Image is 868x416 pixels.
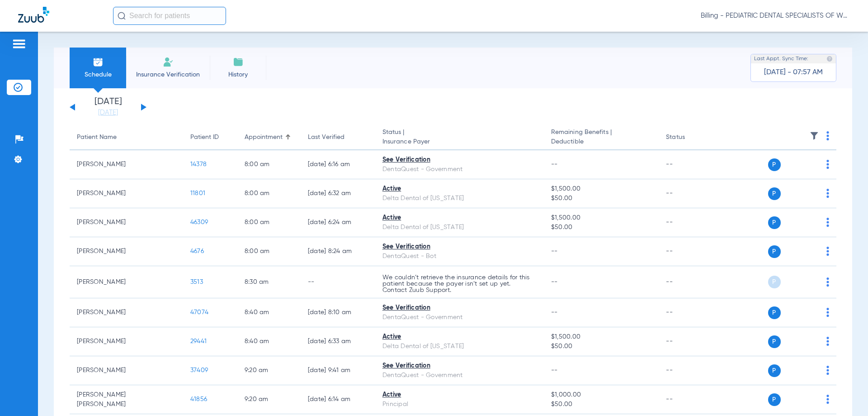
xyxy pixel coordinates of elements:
td: [PERSON_NAME] [PERSON_NAME] [70,385,183,414]
div: DentaQuest - Government [382,165,537,174]
td: [DATE] 6:16 AM [301,150,375,179]
span: $1,500.00 [551,332,651,342]
span: 29441 [190,338,207,344]
span: $1,500.00 [551,213,651,223]
span: -- [551,279,558,285]
th: Remaining Benefits | [544,125,659,150]
span: P [768,158,781,171]
td: [PERSON_NAME] [70,179,183,208]
span: P [768,216,781,229]
div: Active [382,213,537,223]
div: See Verification [382,155,537,165]
span: $50.00 [551,342,651,351]
span: History [217,70,259,79]
div: DentaQuest - Government [382,371,537,380]
input: Search for patients [113,7,226,25]
td: -- [659,298,720,327]
td: [PERSON_NAME] [70,327,183,356]
img: group-dot-blue.svg [826,218,829,227]
span: Schedule [76,70,119,79]
img: History [233,57,244,67]
span: P [768,364,781,377]
td: [DATE] 8:24 AM [301,237,375,266]
div: Delta Dental of [US_STATE] [382,194,537,203]
td: [PERSON_NAME] [70,208,183,237]
span: P [768,335,781,348]
span: P [768,187,781,200]
td: -- [659,179,720,208]
img: Zuub Logo [18,7,49,23]
div: See Verification [382,242,537,252]
a: [DATE] [81,108,135,117]
div: Delta Dental of [US_STATE] [382,342,537,351]
span: Billing - PEDIATRIC DENTAL SPECIALISTS OF WESTERN [US_STATE] [701,11,850,20]
div: DentaQuest - Bot [382,252,537,261]
th: Status | [375,125,544,150]
div: See Verification [382,303,537,313]
span: 37409 [190,367,208,373]
td: -- [659,356,720,385]
li: [DATE] [81,97,135,117]
span: -- [551,309,558,316]
td: 9:20 AM [237,356,301,385]
td: [PERSON_NAME] [70,237,183,266]
td: -- [659,208,720,237]
span: -- [551,248,558,254]
span: Insurance Verification [133,70,203,79]
div: Active [382,390,537,400]
div: Delta Dental of [US_STATE] [382,223,537,232]
img: group-dot-blue.svg [826,308,829,317]
img: Schedule [93,57,104,67]
div: Patient Name [77,133,117,142]
span: 14378 [190,161,207,167]
div: Principal [382,400,537,409]
span: $1,000.00 [551,390,651,400]
td: -- [659,266,720,298]
td: [PERSON_NAME] [70,150,183,179]
div: Appointment [245,133,283,142]
span: -- [551,161,558,167]
div: Patient Name [77,133,176,142]
span: -- [551,367,558,373]
img: hamburger-icon [12,38,26,49]
td: [PERSON_NAME] [70,298,183,327]
td: [DATE] 6:14 AM [301,385,375,414]
img: group-dot-blue.svg [826,247,829,256]
th: Status [659,125,720,150]
span: $50.00 [551,194,651,203]
td: [DATE] 6:32 AM [301,179,375,208]
span: 41856 [190,396,207,402]
div: Patient ID [190,133,219,142]
span: Deductible [551,137,651,147]
td: 8:00 AM [237,150,301,179]
td: 9:20 AM [237,385,301,414]
td: -- [659,385,720,414]
img: group-dot-blue.svg [826,131,829,140]
span: $1,500.00 [551,184,651,194]
td: 8:00 AM [237,237,301,266]
td: 8:40 AM [237,327,301,356]
div: Active [382,184,537,194]
span: Last Appt. Sync Time: [754,54,808,63]
span: Insurance Payer [382,137,537,147]
img: group-dot-blue.svg [826,189,829,198]
td: -- [301,266,375,298]
span: $50.00 [551,223,651,232]
span: $50.00 [551,400,651,409]
div: Active [382,332,537,342]
img: last sync help info [826,56,833,62]
iframe: Chat Widget [823,373,868,416]
img: group-dot-blue.svg [826,277,829,287]
td: [PERSON_NAME] [70,266,183,298]
span: 4676 [190,248,204,254]
div: See Verification [382,361,537,371]
div: Patient ID [190,133,230,142]
span: P [768,393,781,406]
td: [DATE] 6:33 AM [301,327,375,356]
td: 8:00 AM [237,179,301,208]
div: DentaQuest - Government [382,313,537,322]
img: group-dot-blue.svg [826,366,829,375]
td: -- [659,237,720,266]
img: filter.svg [810,131,819,140]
